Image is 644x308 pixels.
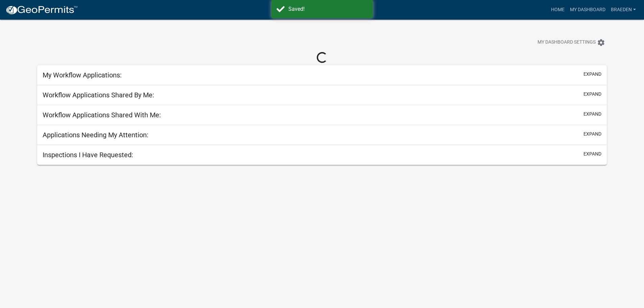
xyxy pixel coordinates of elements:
[43,131,148,139] h5: Applications Needing My Attention:
[288,5,368,13] div: Saved!
[583,71,601,78] button: expand
[43,71,122,79] h5: My Workflow Applications:
[532,36,611,49] button: My Dashboard Settingssettings
[43,91,154,99] h5: Workflow Applications Shared By Me:
[583,150,601,158] button: expand
[597,39,605,47] i: settings
[583,91,601,98] button: expand
[548,3,567,16] a: Home
[43,111,161,119] h5: Workflow Applications Shared With Me:
[583,111,601,118] button: expand
[583,131,601,138] button: expand
[608,3,639,16] a: braeden
[43,151,133,159] h5: Inspections I Have Requested:
[538,39,596,47] span: My Dashboard Settings
[567,3,608,16] a: My Dashboard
